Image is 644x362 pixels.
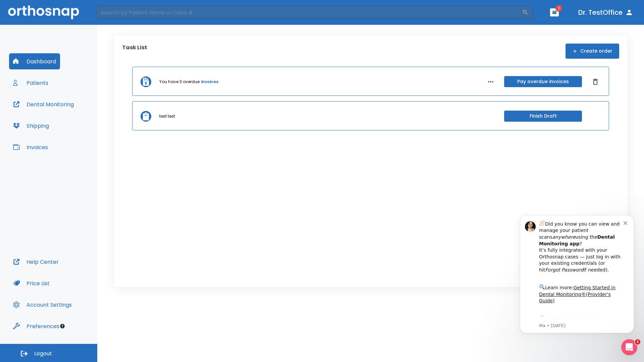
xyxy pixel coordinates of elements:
[59,323,65,329] div: Tooltip anchor
[9,275,54,291] button: Price List
[159,113,175,119] p: test test
[159,79,200,85] p: You have 3 overdue
[9,297,76,313] button: Account Settings
[590,76,601,87] button: Dismiss
[9,139,52,155] button: Invoices
[635,339,640,345] span: 1
[96,6,522,19] input: Search by Patient Name or Case #
[8,5,79,19] img: Orthosnap
[9,318,63,334] button: Preferences
[201,79,218,85] a: invoices
[34,350,52,357] span: Logout
[621,339,637,355] iframe: Intercom live chat
[576,6,636,18] button: Dr. TestOffice
[9,96,78,112] button: Dental Monitoring
[510,207,644,359] iframe: Intercom notifications message
[122,44,147,59] p: Task List
[9,53,60,69] button: Dashboard
[504,111,582,122] button: Finish Draft
[566,44,619,59] button: Create order
[9,75,52,91] button: Patients
[9,118,53,134] button: Shipping
[555,5,562,12] span: 1
[9,254,63,270] button: Help Center
[504,76,582,87] button: Pay overdue invoices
